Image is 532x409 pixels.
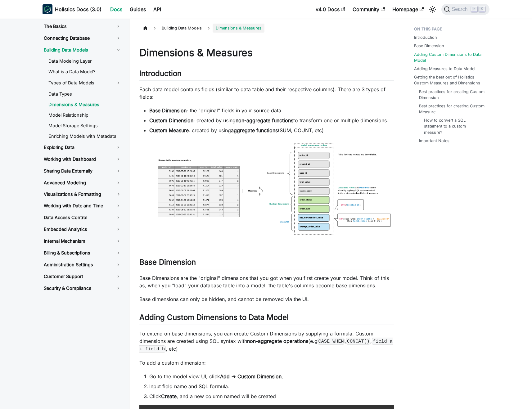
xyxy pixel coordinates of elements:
[139,69,394,81] h2: Introduction
[318,338,345,345] code: CASE WHEN
[149,117,394,124] li: : created by using to transform one or multiple dimensions.
[312,4,349,14] a: v4.0 Docs
[139,359,394,366] p: To add a custom dimension:
[149,107,187,114] strong: Base Dimension
[126,4,150,14] a: Guides
[139,274,394,289] p: Base Dimensions are the "original" dimensions that you got when you first create your model. Thin...
[139,258,394,269] h2: Base Dimension
[43,110,126,120] a: Model Relationship
[149,107,394,114] li: : the "original" fields in your source data.
[450,7,471,12] span: Search
[39,236,126,246] a: Internal Mechanism
[43,78,126,88] a: Types of Data Models
[39,212,126,223] a: Data Access Control
[43,100,126,109] a: Dimensions & Measures
[479,6,485,12] kbd: K
[213,24,264,33] span: Dimensions & Measures
[414,74,488,86] a: Getting the best out of Holistics Custom Measures and Dimensions
[106,4,126,14] a: Docs
[39,248,126,258] a: Billing & Subscriptions
[111,189,126,199] button: Toggle the collapsible sidebar category 'Visualizations & Formatting'
[419,138,449,144] a: Important Notes
[55,6,101,13] b: Holistics Docs (3.0)
[346,338,370,345] code: CONCAT()
[139,330,394,353] p: To extend on base dimensions, you can create Custom Dimensions by supplying a formula. Custom dim...
[149,383,394,390] li: Input field name and SQL formula.
[231,127,278,133] strong: aggregate functions
[39,200,126,211] a: Working with Date and Time
[39,166,126,176] a: Sharing Data Externally
[43,121,126,130] a: Model Storage Settings
[39,178,126,188] a: Advanced Modeling
[39,283,126,294] a: Security & Compliance
[247,338,308,344] strong: non-aggregate operations
[39,271,126,282] a: Customer Support
[139,313,394,325] h2: Adding Custom Dimensions to Data Model
[139,24,151,33] a: Home page
[161,393,177,399] strong: Create
[414,52,488,63] a: Adding Custom Dimensions to Data Model
[39,154,126,164] a: Working with Dashboard
[414,43,444,49] a: Base Dimension
[139,47,394,59] h1: Dimensions & Measures
[149,127,394,134] li: : created by using (SUM, COUNT, etc)
[424,117,483,135] a: How to convert a SQL statement to a custom measure?
[43,67,126,76] a: What is a Data Model?
[471,6,477,12] kbd: ⌘
[39,224,126,235] a: Embedded Analytics
[149,393,394,400] li: Click , and a new column named will be created
[39,45,126,55] a: Building Data Models
[236,117,293,124] strong: non-aggregate functions
[159,24,205,33] span: Building Data Models
[139,338,393,353] code: field_a + field_b
[139,140,394,246] img: 405776e-Data_Model_Explained_-_v2.png
[220,373,282,380] strong: Add -> Custom Dimension
[39,33,126,43] a: Connecting Database
[149,373,394,380] li: Go to the model view UI, click ,
[389,4,427,14] a: Homepage
[139,295,394,303] p: Base dimensions can only be hidden, and cannot be removed via the UI.
[39,189,111,199] a: Visualizations & Formatting
[43,132,126,141] a: Enriching Models with Metadata
[43,4,52,14] img: Holistics
[149,127,189,133] strong: Custom Measure
[149,117,193,124] strong: Custom Dimension
[414,66,475,72] a: Adding Measures to Data Model
[349,4,389,14] a: Community
[419,89,486,101] a: Best practices for creating Custom Dimension
[441,4,489,15] button: Search
[150,4,165,14] a: API
[139,24,394,33] nav: Breadcrumbs
[43,89,126,99] a: Data Types
[414,34,437,40] a: Introduction
[39,142,126,153] a: Exploring Data
[36,19,129,409] nav: Docs sidebar
[39,21,126,32] a: The Basics
[139,86,394,101] p: Each data model contains fields (similar to data table and their respective columns). There are 3...
[419,103,486,115] a: Best practices for creating Custom Measure
[428,4,438,14] button: Switch between dark and light mode (currently light mode)
[43,56,126,66] a: Data Modeling Layer
[43,4,101,14] a: HolisticsHolistics Docs (3.0)
[39,259,126,270] a: Administration Settings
